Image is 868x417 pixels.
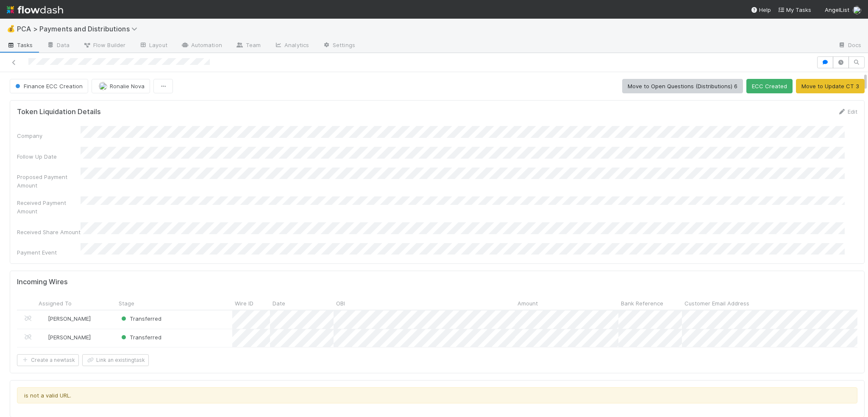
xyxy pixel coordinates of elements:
[831,39,868,53] a: Docs
[40,39,76,53] a: Data
[229,39,267,53] a: Team
[120,334,161,341] span: Transferred
[746,79,793,93] button: ECC Created
[17,278,68,286] h5: Incoming Wires
[684,299,749,308] span: Customer Email Address
[132,39,174,53] a: Layout
[517,299,538,308] span: Amount
[92,79,150,93] button: Ronalie Nova
[273,299,285,308] span: Date
[83,41,125,49] span: Flow Builder
[39,314,91,323] div: [PERSON_NAME]
[853,6,861,14] img: avatar_e5ec2f5b-afc7-4357-8cf1-2139873d70b1.png
[7,25,15,32] span: 💰
[17,354,79,366] button: Create a newtask
[40,315,47,322] img: avatar_705b8750-32ac-4031-bf5f-ad93a4909bc8.png
[120,314,161,323] div: Transferred
[14,83,83,90] span: Finance ECC Creation
[17,248,81,257] div: Payment Event
[17,173,81,190] div: Proposed Payment Amount
[796,79,865,93] button: Move to Update CT 3
[40,334,47,341] img: avatar_705b8750-32ac-4031-bf5f-ad93a4909bc8.png
[17,199,81,215] div: Received Payment Amount
[48,315,91,322] span: [PERSON_NAME]
[7,41,33,49] span: Tasks
[778,6,811,14] a: My Tasks
[751,6,771,14] div: Help
[17,387,857,403] div: is not a valid URL.
[17,132,81,140] div: Company
[17,25,142,33] span: PCA > Payments and Distributions
[99,82,107,90] img: avatar_0d9988fd-9a15-4cc7-ad96-88feab9e0fa9.png
[7,3,63,17] img: logo-inverted-e16ddd16eac7371096b0.svg
[82,354,149,366] button: Link an existingtask
[39,333,91,341] div: [PERSON_NAME]
[825,6,849,13] span: AngelList
[336,299,345,308] span: OBI
[837,108,857,115] a: Edit
[110,83,145,90] span: Ronalie Nova
[174,39,229,53] a: Automation
[120,333,161,341] div: Transferred
[120,315,161,322] span: Transferred
[267,39,316,53] a: Analytics
[10,79,88,93] button: Finance ECC Creation
[48,334,91,341] span: [PERSON_NAME]
[622,79,743,93] button: Move to Open Questions (Distributions) 6
[778,6,811,13] span: My Tasks
[76,39,132,53] a: Flow Builder
[17,152,81,161] div: Follow Up Date
[316,39,362,53] a: Settings
[119,299,134,308] span: Stage
[235,299,253,308] span: Wire ID
[17,228,81,236] div: Received Share Amount
[621,299,663,308] span: Bank Reference
[39,299,72,308] span: Assigned To
[17,108,101,116] h5: Token Liquidation Details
